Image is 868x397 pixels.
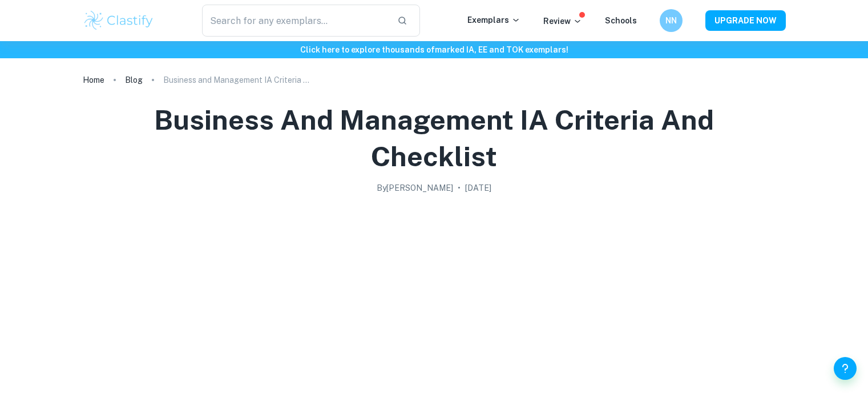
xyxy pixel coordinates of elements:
[465,182,491,194] h2: [DATE]
[467,14,520,26] p: Exemplars
[458,182,461,194] p: •
[2,43,866,56] h6: Click here to explore thousands of marked IA, EE and TOK exemplars !
[83,72,104,88] a: Home
[543,15,582,27] p: Review
[660,9,683,32] button: NN
[83,9,155,32] img: Clastify logo
[163,74,312,86] p: Business and Management IA Criteria and Checklist
[664,14,677,27] h6: NN
[834,357,857,380] button: Help and Feedback
[96,102,772,175] h1: Business and Management IA Criteria and Checklist
[705,10,786,31] button: UPGRADE NOW
[605,16,637,25] a: Schools
[125,72,143,88] a: Blog
[202,5,389,37] input: Search for any exemplars...
[377,182,453,194] h2: By [PERSON_NAME]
